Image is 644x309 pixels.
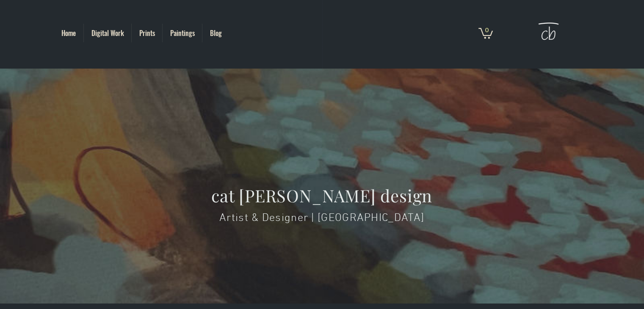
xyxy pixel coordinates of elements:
[84,24,131,42] a: Digital Work
[163,24,202,42] a: Paintings
[202,24,229,42] a: Blog
[53,24,83,42] a: Home
[132,24,162,42] a: Prints
[219,212,424,225] span: Artist & Designer | [GEOGRAPHIC_DATA]
[206,24,226,42] p: Blog
[166,24,199,42] p: Paintings
[53,24,229,42] nav: Site
[485,26,489,33] text: 0
[211,184,432,207] span: cat [PERSON_NAME] design
[87,24,128,42] p: Digital Work
[478,27,493,39] a: Cart with 0 items
[135,24,159,42] p: Prints
[57,24,80,42] p: Home
[534,17,561,49] img: Cat Brooks Logo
